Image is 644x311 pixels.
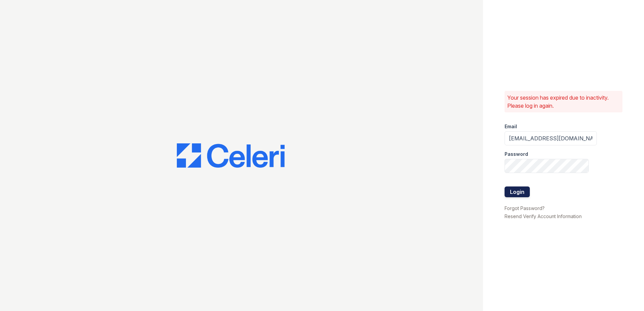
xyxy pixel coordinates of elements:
[505,213,582,219] a: Resend Verify Account Information
[505,205,545,211] a: Forgot Password?
[505,151,528,158] label: Password
[507,94,620,110] p: Your session has expired due to inactivity. Please log in again.
[505,186,530,197] button: Login
[177,143,285,168] img: CE_Logo_Blue-a8612792a0a2168367f1c8372b55b34899dd931a85d93a1a3d3e32e68fde9ad4.png
[505,123,517,130] label: Email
